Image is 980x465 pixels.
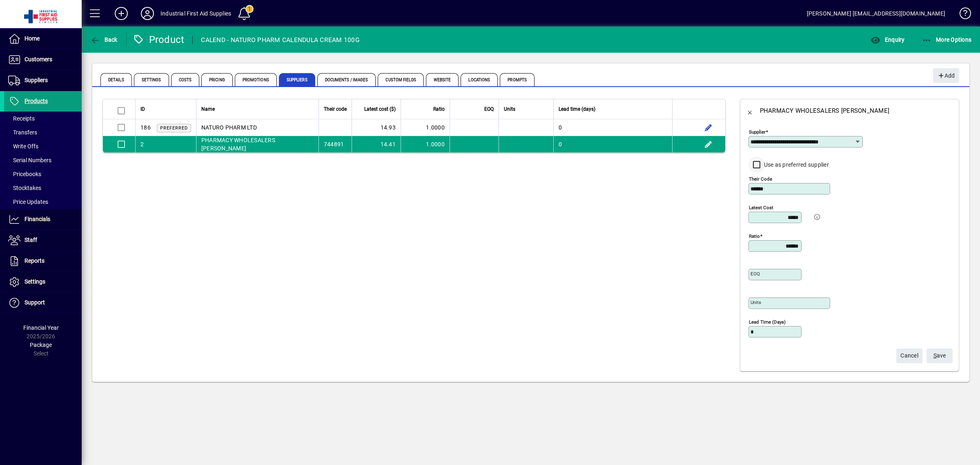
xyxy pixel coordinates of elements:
[920,32,974,47] button: More Options
[24,77,48,83] span: Suppliers
[4,272,82,292] a: Settings
[504,105,515,114] span: Units
[140,105,145,114] span: ID
[426,73,459,86] span: Website
[751,300,761,305] mat-label: Units
[4,230,82,250] a: Staff
[134,6,160,21] button: Profile
[8,185,41,191] span: Stocktakes
[108,6,134,21] button: Add
[933,349,946,362] span: ave
[937,69,955,83] span: Add
[933,68,959,83] button: Add
[869,32,906,47] button: Enquiry
[8,199,48,205] span: Price Updates
[8,143,38,150] span: Write Offs
[4,181,82,195] a: Stocktakes
[762,161,829,169] label: Use as preferred supplier
[953,2,970,28] a: Knowledge Base
[749,233,760,239] mat-label: Ratio
[196,136,318,152] td: PHARMACY WHOLESALERS [PERSON_NAME]
[553,136,672,152] td: 0
[933,352,937,359] span: S
[749,129,766,135] mat-label: Supplier
[318,136,352,152] td: 744891
[559,105,595,114] span: Lead time (days)
[749,176,772,182] mat-label: Their code
[751,271,760,277] mat-label: EOQ
[160,7,231,20] div: Industrial First Aid Supplies
[140,123,151,132] div: 186
[82,32,127,47] app-page-header-button: Back
[749,205,773,210] mat-label: Latest cost
[4,125,82,139] a: Transfers
[24,216,50,222] span: Financials
[317,73,376,86] span: Documents / Images
[24,299,45,306] span: Support
[140,140,144,148] div: 2
[24,278,45,285] span: Settings
[401,136,450,152] td: 1.0000
[401,119,450,136] td: 1.0000
[4,112,82,125] a: Receipts
[927,349,953,363] button: Save
[378,73,423,86] span: Custom Fields
[500,73,535,86] span: Prompts
[4,153,82,167] a: Serial Numbers
[8,171,41,177] span: Pricebooks
[134,73,169,86] span: Settings
[160,125,188,131] span: Preferred
[4,49,82,70] a: Customers
[201,73,233,86] span: Pricing
[900,349,918,362] span: Cancel
[24,98,48,104] span: Products
[90,36,118,43] span: Back
[24,237,37,243] span: Staff
[4,293,82,313] a: Support
[24,257,45,264] span: Reports
[352,119,401,136] td: 14.93
[553,119,672,136] td: 0
[4,209,82,230] a: Financials
[100,73,132,86] span: Details
[484,105,494,114] span: EOQ
[749,319,786,325] mat-label: Lead time (days)
[24,35,40,42] span: Home
[196,119,318,136] td: NATURO PHARM LTD
[235,73,277,86] span: Promotions
[4,29,82,49] a: Home
[4,195,82,209] a: Price Updates
[171,73,200,86] span: Costs
[30,342,52,348] span: Package
[461,73,498,86] span: Locations
[4,167,82,181] a: Pricebooks
[4,251,82,271] a: Reports
[760,104,890,117] div: PHARMACY WHOLESALERS [PERSON_NAME]
[433,105,445,114] span: Ratio
[279,73,315,86] span: Suppliers
[871,36,904,43] span: Enquiry
[8,129,37,136] span: Transfers
[8,157,51,163] span: Serial Numbers
[23,324,59,331] span: Financial Year
[352,136,401,152] td: 14.41
[896,349,922,363] button: Cancel
[201,34,360,47] div: CALEND - NATURO PHARM CALENDULA CREAM 100G
[133,33,185,46] div: Product
[8,115,35,122] span: Receipts
[922,36,972,43] span: More Options
[324,105,347,114] span: Their code
[88,32,120,47] button: Back
[364,105,396,114] span: Latest cost ($)
[24,56,52,63] span: Customers
[201,105,215,114] span: Name
[4,70,82,91] a: Suppliers
[740,101,760,121] button: Back
[4,139,82,153] a: Write Offs
[807,7,945,20] div: [PERSON_NAME] [EMAIL_ADDRESS][DOMAIN_NAME]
